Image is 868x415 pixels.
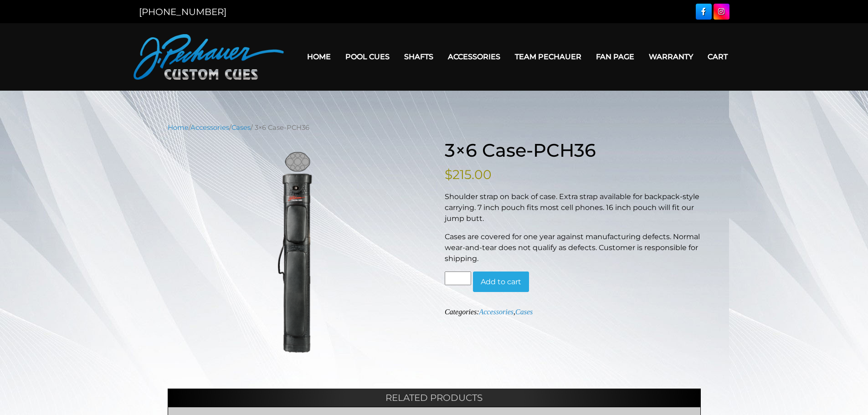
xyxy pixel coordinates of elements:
[479,308,514,316] a: Accessories
[589,45,642,68] a: Fan Page
[441,45,508,68] a: Accessories
[508,45,589,68] a: Team Pechauer
[190,123,229,132] a: Accessories
[445,231,701,264] p: Cases are covered for one year against manufacturing defects. Normal wear-and-tear does not quali...
[338,45,397,68] a: Pool Cues
[445,139,701,161] h1: 3×6 Case-PCH36
[168,123,701,133] nav: Breadcrumb
[515,308,533,316] a: Cases
[231,123,251,132] a: Cases
[139,6,226,17] a: [PHONE_NUMBER]
[168,151,424,356] img: 3x6HorizontalSm-1010x168.png
[134,34,284,80] img: Pechauer Custom Cues
[168,123,189,132] a: Home
[397,45,441,68] a: Shafts
[473,272,529,292] button: Add to cart
[445,167,452,182] span: $
[445,167,492,182] bdi: 215.00
[445,272,471,285] input: Product quantity
[168,389,701,407] h2: Related products
[642,45,700,68] a: Warranty
[445,191,701,224] p: Shoulder strap on back of case. Extra strap available for backpack-style carrying. 7 inch pouch f...
[700,45,735,68] a: Cart
[445,308,533,316] span: Categories: ,
[300,45,338,68] a: Home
